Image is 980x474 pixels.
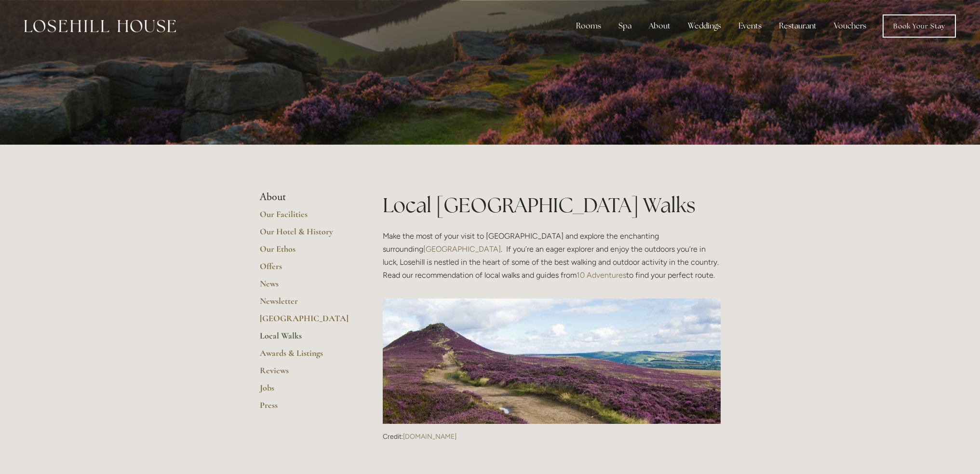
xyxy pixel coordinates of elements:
a: News [260,278,352,296]
img: Losehill House [24,20,176,32]
a: Our Hotel & History [260,226,352,244]
div: Events [731,16,769,36]
p: Credit: [383,433,721,441]
div: Rooms [568,16,609,36]
a: Vouchers [826,16,874,36]
li: About [260,191,352,203]
div: Restaurant [771,16,824,36]
a: Jobs [260,382,352,400]
a: Reviews [260,365,352,382]
a: [DOMAIN_NAME] [403,433,456,441]
a: 10 Adventures [577,271,626,280]
a: Our Ethos [260,244,352,261]
img: Credit: 10adventures.com [383,298,721,424]
a: Awards & Listings [260,348,352,365]
a: Newsletter [260,296,352,313]
a: Our Facilities [260,209,352,226]
a: Local Walks [260,330,352,348]
a: [GEOGRAPHIC_DATA] [260,313,352,330]
a: Book Your Stay [883,14,956,38]
div: Weddings [680,16,729,36]
h1: Local [GEOGRAPHIC_DATA] Walks [383,191,721,219]
a: Offers [260,261,352,278]
div: Spa [611,16,639,36]
div: About [641,16,678,36]
a: Press [260,400,352,417]
a: [GEOGRAPHIC_DATA] [423,244,501,254]
p: Make the most of your visit to [GEOGRAPHIC_DATA] and explore the enchanting surrounding . If you’... [383,230,721,282]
